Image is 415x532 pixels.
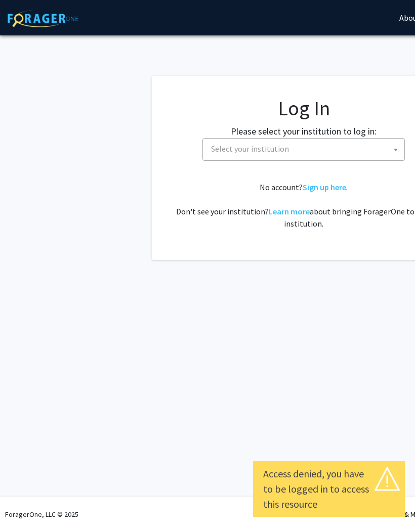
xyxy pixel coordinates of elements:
span: Select your institution [202,138,405,161]
div: Access denied, you have to be logged in to access this resource [263,466,395,512]
span: Select your institution [207,139,404,159]
a: Sign up here [303,182,346,192]
label: Please select your institution to log in: [231,124,377,138]
a: Learn more about bringing ForagerOne to your institution [269,206,310,216]
div: ForagerOne, LLC © 2025 [5,497,78,532]
img: ForagerOne Logo [8,10,78,27]
span: Select your institution [211,144,289,154]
